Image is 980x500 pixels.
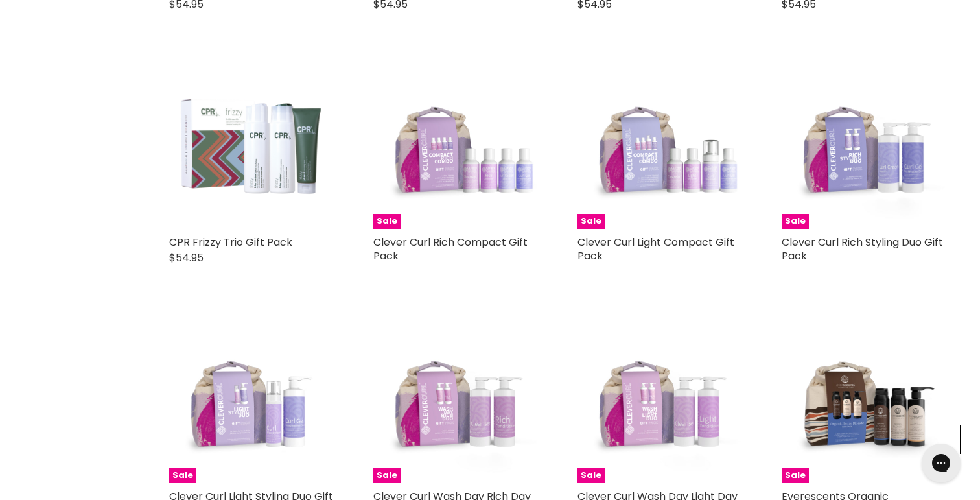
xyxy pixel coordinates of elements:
[577,214,605,229] span: Sale
[782,64,947,229] a: Clever Curl Rich Styling Duo Gift Pack Sale
[782,235,943,263] a: Clever Curl Rich Styling Duo Gift Pack
[577,318,743,483] img: Clever Curl Wash Day Light Day Duo Gift Pack
[782,318,947,483] img: Everescents Organic Berry Blonde Trio Gift Pack
[373,214,401,229] span: Sale
[915,439,967,487] iframe: Gorgias live chat messenger
[169,64,334,229] a: CPR Frizzy Trio Gift Pack CPR Frizzy Trio Gift Pack
[373,64,539,229] img: Clever Curl Rich Compact Gift Pack
[577,64,743,229] a: Clever Curl Light Compact Gift Pack Sale
[169,64,334,229] img: CPR Frizzy Trio Gift Pack
[577,468,605,483] span: Sale
[782,468,809,483] span: Sale
[373,64,539,229] a: Clever Curl Rich Compact Gift Pack Sale
[169,468,196,483] span: Sale
[782,214,809,229] span: Sale
[169,318,334,483] img: Clever Curl Light Styling Duo Gift Pack
[782,64,947,229] img: Clever Curl Rich Styling Duo Gift Pack
[577,318,743,483] a: Clever Curl Wash Day Light Day Duo Gift Pack Sale
[373,468,401,483] span: Sale
[373,235,528,263] a: Clever Curl Rich Compact Gift Pack
[169,250,204,265] span: $54.95
[577,235,734,263] a: Clever Curl Light Compact Gift Pack
[782,318,947,483] a: Everescents Organic Berry Blonde Trio Gift Pack Sale
[577,64,743,229] img: Clever Curl Light Compact Gift Pack
[373,318,539,483] img: Clever Curl Wash Day Rich Day Duo Gift Pack
[169,235,292,250] a: CPR Frizzy Trio Gift Pack
[169,318,334,483] a: Clever Curl Light Styling Duo Gift Pack Sale
[373,318,539,483] a: Clever Curl Wash Day Rich Day Duo Gift Pack Sale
